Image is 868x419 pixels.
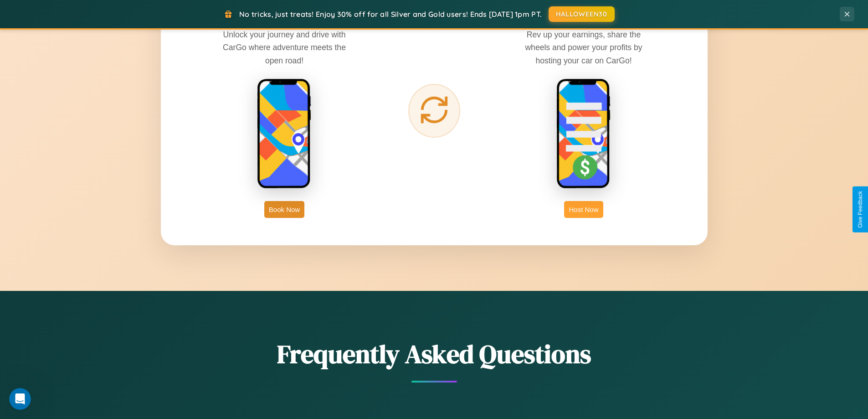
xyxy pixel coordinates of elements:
[556,78,611,190] img: host phone
[9,388,31,410] iframe: Intercom live chat
[216,28,353,67] p: Unlock your journey and drive with CarGo where adventure meets the open road!
[161,336,708,372] h2: Frequently Asked Questions
[239,10,542,19] span: No tricks, just treats! Enjoy 30% off for all Silver and Gold users! Ends [DATE] 1pm PT.
[549,6,615,22] button: HALLOWEEN30
[264,201,304,218] button: Book Now
[257,78,312,190] img: rent phone
[857,191,863,228] div: Give Feedback
[564,201,603,218] button: Host Now
[515,28,652,67] p: Rev up your earnings, share the wheels and power your profits by hosting your car on CarGo!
